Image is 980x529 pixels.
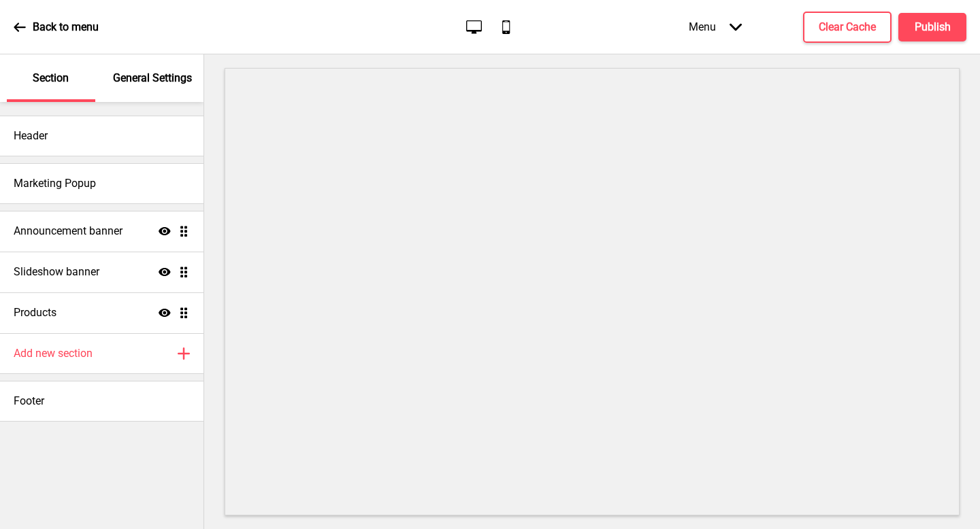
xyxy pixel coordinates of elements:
h4: Marketing Popup [14,176,96,191]
button: Clear Cache [803,12,892,43]
h4: Publish [915,20,951,35]
a: Back to menu [14,9,99,46]
h4: Header [14,129,48,143]
button: Publish [898,13,966,41]
h4: Products [14,305,56,320]
div: Menu [675,7,755,47]
h4: Clear Cache [819,20,876,35]
h4: Add new section [14,346,93,361]
h4: Footer [14,394,44,409]
p: Section [33,71,69,86]
p: General Settings [113,71,192,86]
h4: Announcement banner [14,224,122,239]
h4: Slideshow banner [14,264,99,279]
p: Back to menu [33,20,99,35]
